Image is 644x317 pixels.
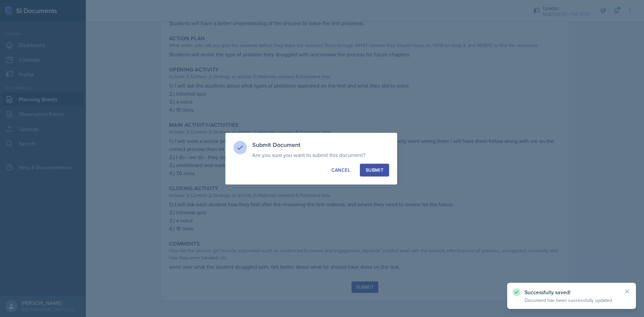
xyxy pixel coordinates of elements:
[252,152,389,158] p: Are you sure you want to submit this document?
[525,297,619,304] p: Document has been successfully updated
[331,167,350,173] div: Cancel
[252,141,389,149] h3: Submit Document
[326,164,356,176] button: Cancel
[360,164,389,176] button: Submit
[525,289,619,296] p: Successfully saved!
[366,167,383,173] div: Submit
